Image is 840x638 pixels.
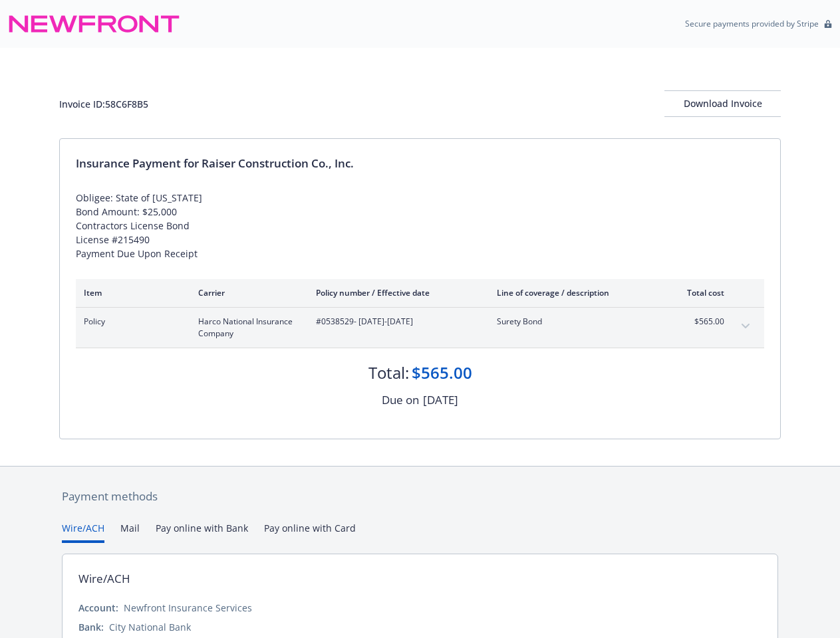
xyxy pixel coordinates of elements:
div: Wire/ACH [78,570,130,587]
span: Policy [84,316,177,328]
div: City National Bank [109,620,191,634]
div: Line of coverage / description [497,287,653,298]
button: Pay online with Card [264,521,356,543]
div: Account: [78,601,118,615]
button: Pay online with Bank [156,521,248,543]
span: $565.00 [674,316,724,328]
div: Bank: [78,620,104,634]
span: #0538529 - [DATE]-[DATE] [316,316,476,328]
div: Total: [368,362,409,384]
div: Total cost [674,287,724,298]
div: Due on [382,391,419,409]
div: Insurance Payment for Raiser Construction Co., Inc. [76,155,764,172]
div: Newfront Insurance Services [124,601,252,615]
span: Surety Bond [497,316,653,328]
button: Download Invoice [664,90,781,117]
div: Obligee: State of [US_STATE] Bond Amount: $25,000 Contractors License Bond License #215490 Paymen... [76,191,764,261]
button: Mail [120,521,140,543]
div: $565.00 [412,362,472,384]
div: Policy number / Effective date [316,287,476,298]
div: [DATE] [423,391,458,409]
div: Carrier [198,287,295,298]
span: Harco National Insurance Company [198,316,295,340]
div: Item [84,287,177,298]
div: Download Invoice [664,91,781,116]
div: Invoice ID: 58C6F8B5 [59,97,148,111]
button: Wire/ACH [62,521,104,543]
div: PolicyHarco National Insurance Company#0538529- [DATE]-[DATE]Surety Bond$565.00expand content [76,308,764,348]
div: Payment methods [62,488,778,505]
button: expand content [735,316,756,337]
p: Secure payments provided by Stripe [685,18,819,29]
